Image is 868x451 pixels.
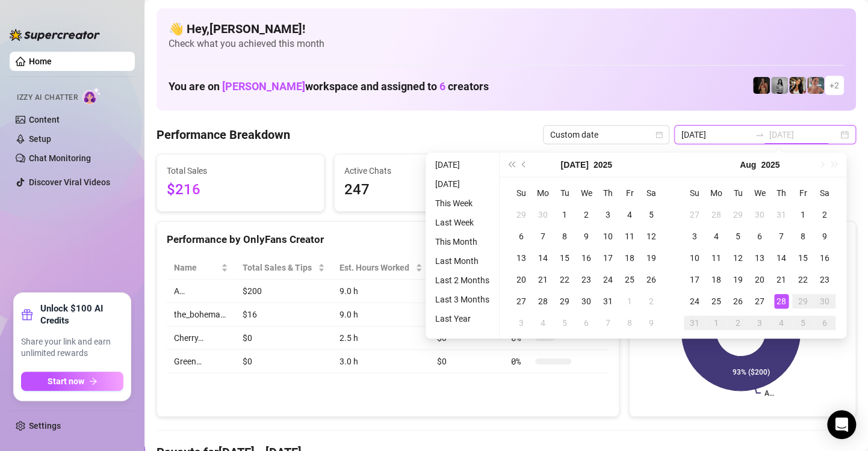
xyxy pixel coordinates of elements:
th: Th [597,182,619,204]
div: 9 [644,316,659,330]
td: 2025-08-08 [619,312,640,334]
a: Setup [29,134,51,144]
div: 29 [796,294,810,308]
div: 13 [752,251,767,265]
td: 2025-09-05 [792,312,814,334]
text: A… [764,389,774,397]
div: 16 [817,251,832,265]
td: 2025-07-29 [554,290,575,312]
td: 2025-07-18 [619,247,640,269]
div: 28 [774,294,789,308]
a: Discover Viral Videos [29,177,110,187]
td: 2025-08-05 [554,312,575,334]
td: $16 [235,303,332,327]
div: 30 [817,294,832,308]
td: $0 [430,327,504,350]
td: 2025-08-11 [705,247,727,269]
div: 14 [774,251,789,265]
img: Yarden [807,77,824,94]
span: Total Sales [167,164,314,177]
div: 20 [514,272,529,287]
td: 2025-08-01 [792,204,814,226]
div: 31 [601,294,615,308]
td: 2.5 h [332,327,430,350]
td: 2025-07-02 [575,204,597,226]
td: 2025-07-03 [597,204,619,226]
span: Share your link and earn unlimited rewards [21,336,123,360]
strong: Unlock $100 AI Credits [40,302,123,327]
td: 2025-08-26 [727,290,749,312]
td: 2025-07-30 [575,290,597,312]
td: 2025-07-15 [554,247,575,269]
th: Mo [705,182,727,204]
td: 2025-07-19 [640,247,662,269]
td: 2025-07-30 [749,204,770,226]
td: 2025-08-03 [684,226,705,247]
div: 1 [622,294,637,308]
td: 2025-07-12 [640,226,662,247]
div: 6 [579,316,594,330]
div: 9 [579,229,594,244]
td: 2025-07-25 [619,269,640,290]
span: 0 % [511,355,530,368]
div: 21 [536,272,550,287]
div: 26 [644,272,659,287]
span: [PERSON_NAME] [222,80,305,93]
td: 2025-07-26 [640,269,662,290]
td: 2025-08-21 [770,269,792,290]
span: 247 [344,179,492,201]
td: 2025-07-17 [597,247,619,269]
div: 25 [709,294,724,308]
td: 2025-08-17 [684,269,705,290]
h4: Performance Breakdown [157,126,290,143]
li: [DATE] [430,158,494,172]
td: 2025-07-14 [532,247,554,269]
td: Green… [167,350,235,373]
td: 2025-07-28 [705,204,727,226]
td: 2025-08-18 [705,269,727,290]
button: Choose a year [761,153,780,177]
td: 2025-08-29 [792,290,814,312]
img: the_bohema [753,77,770,94]
div: 2 [731,316,745,330]
td: 2025-08-01 [619,290,640,312]
td: 2025-09-06 [814,312,835,334]
div: 7 [536,229,550,244]
td: 2025-07-21 [532,269,554,290]
th: Su [510,182,532,204]
img: AI Chatter [82,87,101,105]
div: 3 [601,207,615,222]
td: 3.0 h [332,350,430,373]
td: Cherry… [167,327,235,350]
div: 14 [536,251,550,265]
td: 2025-07-22 [554,269,575,290]
td: the_bohema… [167,303,235,327]
div: 6 [817,316,832,330]
span: swap-right [755,130,764,140]
li: [DATE] [430,177,494,191]
div: 24 [601,272,615,287]
th: We [575,182,597,204]
td: 2025-07-31 [770,204,792,226]
span: Name [174,261,219,274]
button: Last year (Control + left) [504,153,518,177]
div: 17 [601,251,615,265]
div: 4 [536,316,550,330]
span: Izzy AI Chatter [17,92,78,103]
td: 2025-08-03 [510,312,532,334]
td: 2025-07-10 [597,226,619,247]
button: Choose a year [594,153,612,177]
li: This Week [430,196,494,210]
div: 23 [579,272,594,287]
td: 2025-08-08 [792,226,814,247]
div: 11 [622,229,637,244]
td: 2025-06-30 [532,204,554,226]
div: 18 [709,272,724,287]
div: 13 [514,251,529,265]
td: 2025-08-23 [814,269,835,290]
button: Previous month (PageUp) [518,153,531,177]
td: $0 [430,350,504,373]
div: 21 [774,272,789,287]
div: Performance by OnlyFans Creator [167,232,609,248]
a: Chat Monitoring [29,153,91,163]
